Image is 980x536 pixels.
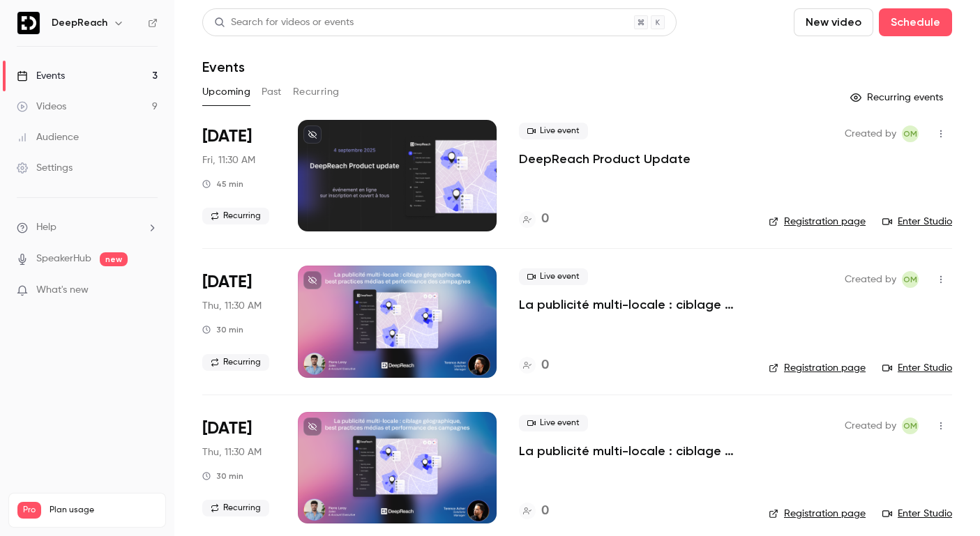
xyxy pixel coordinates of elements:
h6: DeepReach [52,16,107,30]
button: New video [794,8,873,36]
a: SpeakerHub [36,252,91,266]
div: Sep 5 Fri, 11:30 AM (Europe/Paris) [202,120,276,231]
span: Recurring [202,354,269,371]
div: 30 min [202,324,243,335]
div: Audience [17,130,79,144]
span: OM [903,125,917,142]
a: Registration page [769,361,866,375]
h1: Events [202,59,245,75]
span: Olivier Milcent [902,271,919,288]
button: Upcoming [202,81,250,103]
li: help-dropdown-opener [17,220,158,235]
h4: 0 [541,502,549,521]
a: Registration page [769,215,866,229]
div: 45 min [202,178,243,190]
a: Registration page [769,507,866,521]
a: DeepReach Product Update [519,151,691,167]
div: Nov 13 Thu, 11:30 AM (Europe/Paris) [202,266,276,377]
span: OM [903,418,917,434]
span: [DATE] [202,418,252,440]
span: Pro [17,502,41,519]
span: Live event [519,415,588,431]
span: Live event [519,268,588,285]
a: Enter Studio [882,361,952,375]
button: Recurring [293,81,340,103]
span: Olivier Milcent [902,418,919,434]
span: Created by [845,271,896,288]
span: Recurring [202,500,269,516]
a: La publicité multi-locale : ciblage géographique, best practices médias et performance des campagnes [519,443,746,459]
h4: 0 [541,210,549,229]
button: Recurring events [844,86,952,109]
a: La publicité multi-locale : ciblage géographique, best practices médias et performance des campagnes [519,296,746,313]
span: new [100,252,128,266]
a: 0 [519,502,549,521]
span: Fri, 11:30 AM [202,153,255,167]
h4: 0 [541,356,549,375]
a: 0 [519,356,549,375]
button: Past [262,81,282,103]
span: Created by [845,418,896,434]
a: 0 [519,210,549,229]
div: Settings [17,161,73,175]
a: Enter Studio [882,507,952,521]
img: DeepReach [17,12,40,34]
a: Enter Studio [882,215,952,229]
span: What's new [36,283,89,298]
span: Olivier Milcent [902,125,919,142]
span: Thu, 11:30 AM [202,445,262,459]
span: Plan usage [50,505,157,516]
div: Events [17,69,65,83]
div: Jan 8 Thu, 11:30 AM (Europe/Paris) [202,412,276,523]
span: Recurring [202,208,269,224]
span: Live event [519,123,588,139]
span: Created by [845,125,896,142]
span: Thu, 11:30 AM [202,299,262,313]
span: [DATE] [202,125,252,148]
div: 30 min [202,470,243,482]
button: Schedule [879,8,952,36]
span: Help [36,220,56,235]
span: [DATE] [202,271,252,293]
div: Search for videos or events [214,15,354,30]
div: Videos [17,100,66,114]
iframe: Noticeable Trigger [141,284,158,297]
span: OM [903,271,917,288]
